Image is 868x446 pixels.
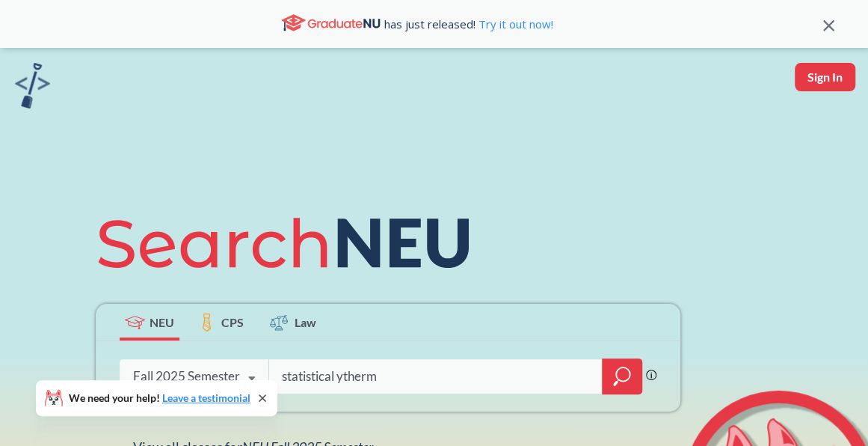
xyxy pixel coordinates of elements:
[795,63,855,91] button: Sign In
[15,63,50,113] a: sandbox logo
[133,368,240,385] div: Fall 2025 Semester
[69,393,250,403] span: We need your help!
[475,16,553,31] a: Try it out now!
[384,16,553,32] span: has just released!
[162,391,250,404] a: Leave a testimonial
[221,314,244,331] span: CPS
[295,314,316,331] span: Law
[613,366,631,387] svg: magnifying glass
[15,63,50,109] img: sandbox logo
[602,358,642,394] div: magnifying glass
[150,314,174,331] span: NEU
[280,361,591,392] input: Class, professor, course number, "phrase"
